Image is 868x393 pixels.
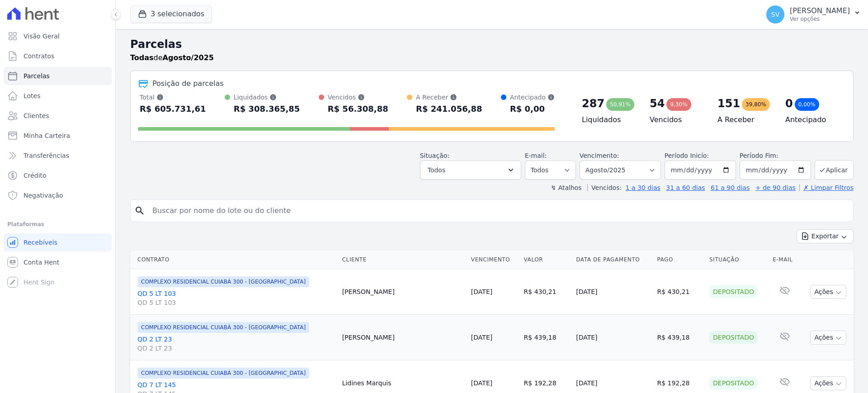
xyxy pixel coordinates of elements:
h4: A Receber [717,114,771,125]
div: 151 [717,96,740,111]
a: Conta Hent [4,253,112,271]
span: Crédito [24,171,47,180]
a: + de 90 dias [755,184,796,191]
div: 0,00% [795,98,819,111]
a: Crédito [4,166,112,185]
div: 39,80% [742,98,770,111]
th: Data de Pagamento [572,251,653,269]
span: Parcelas [24,71,50,80]
div: Antecipado [510,93,555,102]
p: de [130,52,214,63]
input: Buscar por nome do lote ou do cliente [147,202,849,220]
span: Lotes [24,91,41,100]
a: QD 5 LT 103QD 5 LT 103 [137,289,335,307]
a: Visão Geral [4,27,112,45]
a: 61 a 90 dias [711,184,750,191]
div: R$ 605.731,61 [140,102,206,116]
span: Transferências [24,151,69,160]
span: Recebíveis [24,238,57,247]
label: Vencimento: [580,152,619,159]
td: R$ 439,18 [653,315,706,360]
button: Todos [420,161,521,180]
div: A Receber [416,93,482,102]
a: ✗ Limpar Filtros [799,184,854,191]
strong: Agosto/2025 [163,53,214,62]
td: R$ 430,21 [520,269,573,315]
button: 3 selecionados [130,5,212,23]
span: SV [771,11,779,18]
div: Liquidados [234,93,300,102]
span: QD 5 LT 103 [137,298,335,307]
h2: Parcelas [130,36,854,52]
div: Vencidos [328,93,388,102]
a: 1 a 30 dias [626,184,660,191]
th: Situação [706,251,769,269]
td: R$ 439,18 [520,315,573,360]
i: search [134,205,145,216]
h4: Vencidos [650,114,703,125]
a: Negativação [4,186,112,204]
th: Contrato [130,251,339,269]
label: E-mail: [525,152,547,159]
div: 287 [582,96,604,111]
button: Aplicar [815,160,854,180]
strong: Todas [130,53,154,62]
div: 0 [785,96,793,111]
div: R$ 0,00 [510,102,555,116]
label: ↯ Atalhos [551,184,581,191]
div: R$ 56.308,88 [328,102,388,116]
button: Exportar [797,229,854,243]
div: Depositado [709,377,758,389]
a: Minha Carteira [4,127,112,145]
div: Depositado [709,331,758,344]
a: QD 2 LT 23QD 2 LT 23 [137,335,335,353]
div: Plataformas [7,219,108,230]
button: Ações [810,376,846,390]
span: Visão Geral [24,32,60,41]
span: Todos [428,165,445,175]
div: Depositado [709,285,758,298]
button: Ações [810,285,846,299]
p: Ver opções [790,15,850,23]
a: 31 a 60 dias [666,184,705,191]
td: [PERSON_NAME] [339,315,467,360]
th: Valor [520,251,573,269]
a: [DATE] [471,379,492,387]
a: Lotes [4,87,112,105]
a: Transferências [4,147,112,165]
a: Clientes [4,107,112,125]
td: [PERSON_NAME] [339,269,467,315]
h4: Antecipado [785,114,839,125]
h4: Liquidados [582,114,635,125]
label: Período Inicío: [665,152,709,159]
div: 50,91% [606,98,634,111]
div: 54 [650,96,665,111]
button: Ações [810,331,846,345]
td: [DATE] [572,315,653,360]
label: Vencidos: [587,184,622,191]
span: Negativação [24,191,63,200]
a: Recebíveis [4,233,112,251]
span: Contratos [24,52,54,61]
span: COMPLEXO RESIDENCIAL CUIABÁ 300 - [GEOGRAPHIC_DATA] [137,368,309,379]
div: R$ 308.365,85 [234,102,300,116]
label: Situação: [420,152,449,159]
td: R$ 430,21 [653,269,706,315]
span: COMPLEXO RESIDENCIAL CUIABÁ 300 - [GEOGRAPHIC_DATA] [137,276,309,287]
div: 9,30% [666,98,691,111]
label: Período Fim: [740,151,811,161]
div: R$ 241.056,88 [416,102,482,116]
span: Minha Carteira [24,131,70,140]
td: [DATE] [572,269,653,315]
a: Contratos [4,47,112,65]
span: COMPLEXO RESIDENCIAL CUIABÁ 300 - [GEOGRAPHIC_DATA] [137,322,309,333]
button: SV [PERSON_NAME] Ver opções [759,2,868,27]
span: QD 2 LT 23 [137,344,335,353]
a: [DATE] [471,334,492,341]
span: Conta Hent [24,258,59,267]
div: Total [140,93,206,102]
span: Clientes [24,111,49,120]
th: E-mail [769,251,800,269]
th: Cliente [339,251,467,269]
p: [PERSON_NAME] [790,6,850,15]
